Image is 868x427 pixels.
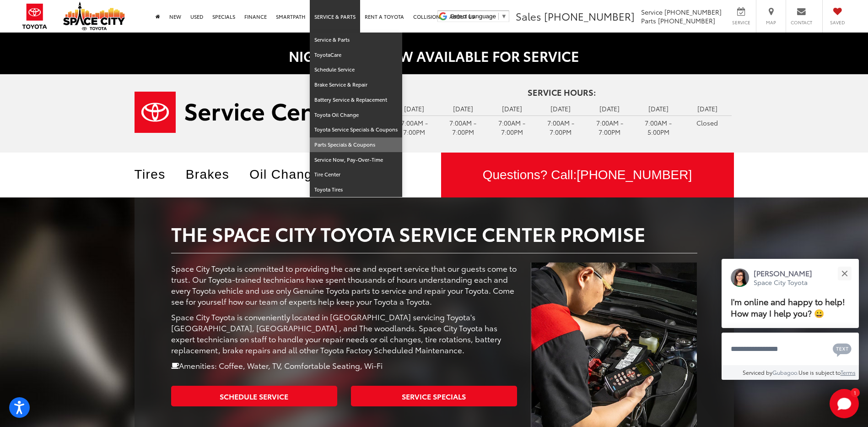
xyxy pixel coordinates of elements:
[351,386,517,406] a: Service Specials
[441,153,734,197] div: Questions? Call:
[135,92,376,133] a: Service Center | Space City Toyota in Humble TX
[171,223,697,244] h2: The Space City Toyota Service Center Promise
[761,19,781,26] span: Map
[835,263,854,283] button: Close
[390,102,439,115] td: [DATE]
[249,167,334,181] a: Oil Change
[171,360,518,371] p: Amenities: Coffee, Water, TV, Comfortable Seating, Wi-Fi
[854,390,856,394] span: 1
[830,389,859,418] svg: Start Chat
[441,153,734,197] a: Questions? Call:[PHONE_NUMBER]
[634,102,683,115] td: [DATE]
[310,182,402,197] a: Toyota Tires
[310,93,402,108] a: Battery Service & Replacement
[841,368,856,376] a: Terms
[450,13,496,20] span: Select Language
[544,9,635,23] span: [PHONE_NUMBER]
[641,7,663,16] span: Service
[754,278,812,287] p: Space City Toyota
[683,102,732,115] td: [DATE]
[830,339,854,359] button: Chat with SMS
[171,311,518,355] p: Space City Toyota is conveniently located in [GEOGRAPHIC_DATA] servicing Toyota's [GEOGRAPHIC_DAT...
[439,102,488,115] td: [DATE]
[135,92,346,133] img: Service Center | Space City Toyota in Humble TX
[634,115,683,139] td: 7:00AM - 5:00PM
[798,368,841,376] span: Use is subject to
[501,13,507,20] span: ▼
[833,342,852,357] svg: Text
[487,115,536,139] td: 7:00AM - 7:00PM
[827,19,847,26] span: Saved
[722,333,859,366] textarea: Type your message
[536,115,585,139] td: 7:00AM - 7:00PM
[135,167,179,181] a: Tires
[516,9,541,23] span: Sales
[791,19,812,26] span: Contact
[722,259,859,380] div: Close[PERSON_NAME]Space City ToyotaI'm online and happy to help! How may I help you? 😀Type your m...
[585,102,634,115] td: [DATE]
[439,115,488,139] td: 7:00AM - 7:00PM
[830,389,859,418] button: Toggle Chat Window
[664,7,722,16] span: [PHONE_NUMBER]
[310,137,402,153] a: Parts Specials & Coupons
[310,77,402,93] a: Brake Service & Repair
[731,296,845,319] span: I'm online and happy to help! How may I help you? 😀
[536,102,585,115] td: [DATE]
[310,62,402,77] a: Schedule Service
[390,88,734,97] h4: Service Hours:
[171,263,518,307] p: Space City Toyota is committed to providing the care and expert service that our guests come to t...
[310,153,402,168] a: Service Now, Pay-Over-Time
[186,167,243,181] a: Brakes
[585,115,634,139] td: 7:00AM - 7:00PM
[743,368,772,376] span: Serviced by
[63,2,125,30] img: Space City Toyota
[310,122,402,137] a: Toyota Service Specials & Coupons
[310,48,402,63] a: ToyotaCare
[310,108,402,123] a: Toyota Oil Change
[487,102,536,115] td: [DATE]
[641,16,656,25] span: Parts
[754,268,812,278] p: [PERSON_NAME]
[772,368,798,376] a: Gubagoo.
[310,33,402,48] a: Service & Parts
[683,115,732,130] td: Closed
[171,386,337,406] a: Schedule Service
[577,168,692,182] span: [PHONE_NUMBER]
[731,19,751,26] span: Service
[135,48,734,63] h2: NIGHT DROP NOW AVAILABLE FOR SERVICE
[390,115,439,139] td: 7:00AM - 7:00PM
[658,16,715,25] span: [PHONE_NUMBER]
[310,167,402,182] a: Tire Center: Opens in a new tab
